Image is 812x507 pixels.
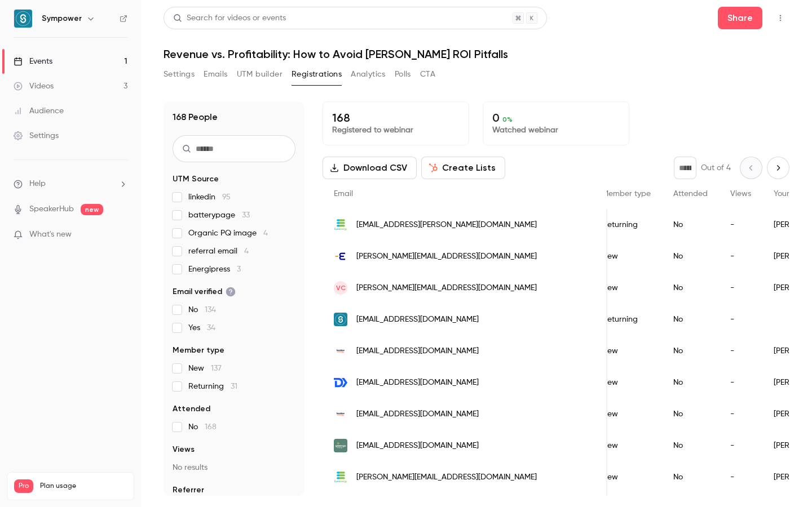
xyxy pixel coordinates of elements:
[242,211,250,219] span: 33
[164,65,195,83] button: Settings
[334,376,347,389] img: dyspach.com
[719,430,762,461] div: -
[29,229,72,241] span: What's new
[205,306,216,314] span: 134
[673,190,708,198] span: Attended
[323,157,417,179] button: Download CSV
[205,423,217,431] span: 168
[188,210,250,221] span: batterypage
[662,367,719,398] div: No
[334,407,347,421] img: bambooenergy.tech
[351,65,386,83] button: Analytics
[395,65,411,83] button: Polls
[662,430,719,461] div: No
[81,204,103,215] span: new
[14,105,64,117] div: Audience
[662,241,719,272] div: No
[14,479,33,493] span: Pro
[263,229,268,237] span: 4
[173,12,286,24] div: Search for videos or events
[719,398,762,430] div: -
[662,461,719,493] div: No
[334,344,347,358] img: bambooenergy.tech
[356,408,479,420] span: [EMAIL_ADDRESS][DOMAIN_NAME]
[662,304,719,335] div: No
[207,324,215,332] span: 34
[244,247,249,255] span: 4
[591,241,662,272] div: New
[188,246,249,257] span: referral email
[188,381,237,392] span: Returning
[336,283,346,293] span: VC
[719,209,762,241] div: -
[356,251,537,263] span: [PERSON_NAME][EMAIL_ADDRESS][DOMAIN_NAME]
[188,264,241,275] span: Energipress
[492,111,620,124] p: 0
[662,335,719,367] div: No
[492,124,620,136] p: Watched webinar
[591,304,662,335] div: Returning
[356,282,537,294] span: [PERSON_NAME][EMAIL_ADDRESS][DOMAIN_NAME]
[14,81,54,92] div: Videos
[356,440,479,452] span: [EMAIL_ADDRESS][DOMAIN_NAME]
[231,383,237,390] span: 31
[29,178,46,190] span: Help
[173,403,210,415] span: Attended
[502,115,513,123] span: 0 %
[719,304,762,335] div: -
[356,377,479,389] span: [EMAIL_ADDRESS][DOMAIN_NAME]
[188,228,268,239] span: Organic PQ image
[14,178,127,190] li: help-dropdown-opener
[29,203,74,215] a: SpeakerHub
[356,345,479,357] span: [EMAIL_ADDRESS][DOMAIN_NAME]
[292,65,342,83] button: Registrations
[420,65,435,83] button: CTA
[662,209,719,241] div: No
[14,10,32,28] img: Sympower
[173,462,295,473] p: No results
[591,398,662,430] div: New
[719,367,762,398] div: -
[222,193,231,201] span: 95
[14,130,59,141] div: Settings
[719,461,762,493] div: -
[237,65,283,83] button: UTM builder
[662,398,719,430] div: No
[718,7,762,29] button: Share
[334,250,347,263] img: enbw.com
[591,430,662,461] div: New
[237,265,241,273] span: 3
[334,470,347,484] img: euroenergy.com
[591,335,662,367] div: New
[204,65,227,83] button: Emails
[662,272,719,304] div: No
[591,272,662,304] div: New
[173,286,236,297] span: Email verified
[701,162,731,174] p: Out of 4
[719,241,762,272] div: -
[719,272,762,304] div: -
[356,219,537,231] span: [EMAIL_ADDRESS][PERSON_NAME][DOMAIN_NAME]
[173,444,195,455] span: Views
[164,47,789,61] h1: Revenue vs. Profitability: How to Avoid [PERSON_NAME] ROI Pitfalls
[14,56,52,67] div: Events
[719,335,762,367] div: -
[188,421,217,433] span: No
[334,190,353,198] span: Email
[767,157,789,179] button: Next page
[188,304,216,315] span: No
[356,314,479,326] span: [EMAIL_ADDRESS][DOMAIN_NAME]
[332,124,460,136] p: Registered to webinar
[334,218,347,232] img: euroenergy.com
[173,174,219,185] span: UTM Source
[591,209,662,241] div: Returning
[730,190,751,198] span: Views
[188,363,222,374] span: New
[334,439,347,452] img: greengoenergy.com
[602,190,651,198] span: Member type
[188,322,215,333] span: Yes
[421,157,505,179] button: Create Lists
[173,110,218,124] h1: 168 People
[334,313,347,326] img: sympower.net
[211,364,222,372] span: 137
